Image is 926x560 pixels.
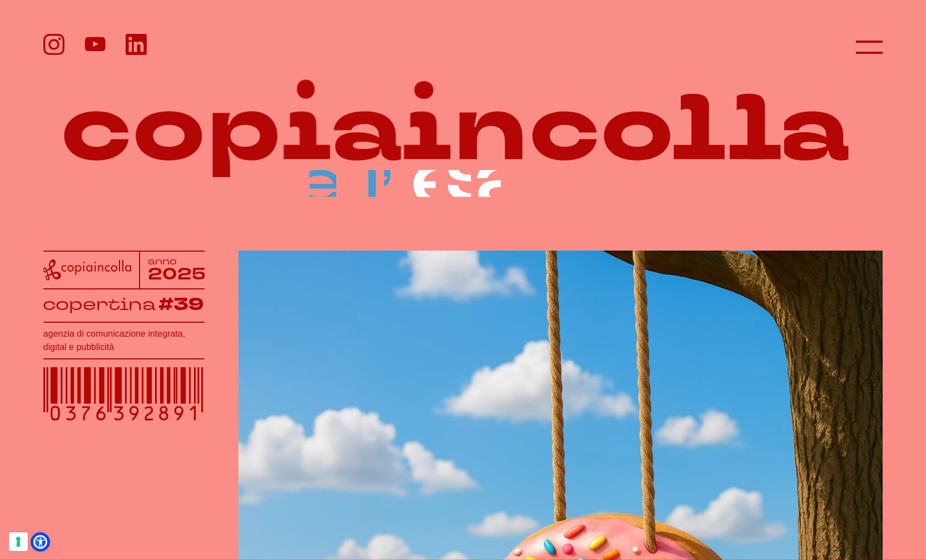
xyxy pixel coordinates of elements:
[148,256,177,268] tspan: anno
[158,293,204,317] tspan: #39
[42,293,155,315] tspan: copertina
[43,327,205,354] h1: agenzia di comunicazione integrata, digital e pubblicità
[148,263,206,285] tspan: 2025
[33,535,47,549] a: Open Accessibility Menu
[9,532,28,551] button: Le tue preferenze relative al consenso per le tecnologie di tracciamento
